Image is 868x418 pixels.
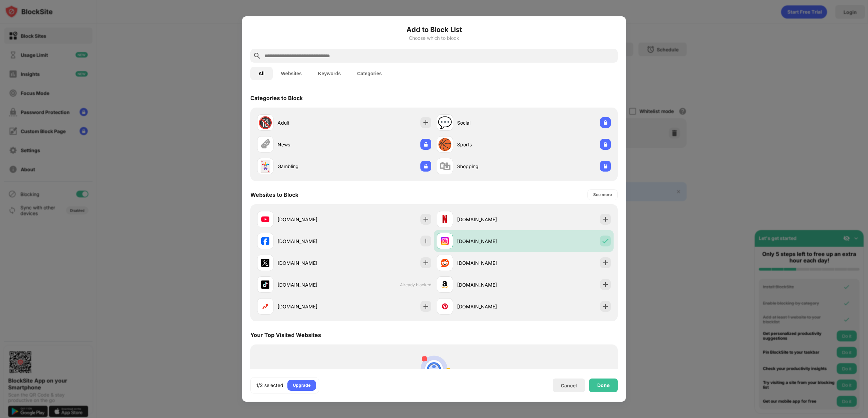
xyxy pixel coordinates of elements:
button: Websites [273,67,310,80]
div: [DOMAIN_NAME] [457,238,524,245]
img: favicons [441,280,449,289]
img: favicons [441,237,449,245]
h6: Add to Block List [250,25,618,35]
div: [DOMAIN_NAME] [457,259,524,267]
div: Choose which to block [250,35,618,41]
div: Sports [457,141,524,148]
div: [DOMAIN_NAME] [278,238,344,245]
div: 🏀 [438,138,452,151]
div: Upgrade [293,382,311,389]
div: [DOMAIN_NAME] [457,281,524,288]
img: favicons [261,280,269,289]
div: See more [593,191,612,198]
img: favicons [261,215,269,223]
img: search.svg [253,52,261,60]
div: Cancel [561,383,577,388]
img: favicons [261,237,269,245]
img: favicons [441,215,449,223]
img: favicons [441,259,449,267]
div: Social [457,119,524,126]
div: Gambling [278,163,344,170]
img: favicons [261,259,269,267]
div: [DOMAIN_NAME] [457,303,524,310]
img: personal-suggestions.svg [418,353,450,385]
div: [DOMAIN_NAME] [278,281,344,288]
div: 🃏 [258,159,272,173]
div: 🗞 [260,138,271,151]
div: News [278,141,344,148]
button: Categories [349,67,390,80]
div: 💬 [438,116,452,130]
div: Your Top Visited Websites [250,332,321,338]
div: Categories to Block [250,95,303,101]
img: favicons [441,302,449,310]
div: 1/2 selected [256,382,283,389]
div: [DOMAIN_NAME] [278,259,344,267]
div: Websites to Block [250,191,298,198]
div: 🛍 [439,159,451,173]
div: Shopping [457,163,524,170]
div: Done [597,383,610,388]
div: 🔞 [258,116,272,130]
div: Adult [278,119,344,126]
button: All [250,67,273,80]
div: [DOMAIN_NAME] [278,216,344,223]
button: Keywords [310,67,349,80]
div: [DOMAIN_NAME] [278,303,344,310]
div: [DOMAIN_NAME] [457,216,524,223]
img: favicons [261,302,269,310]
span: Already blocked [400,282,431,287]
